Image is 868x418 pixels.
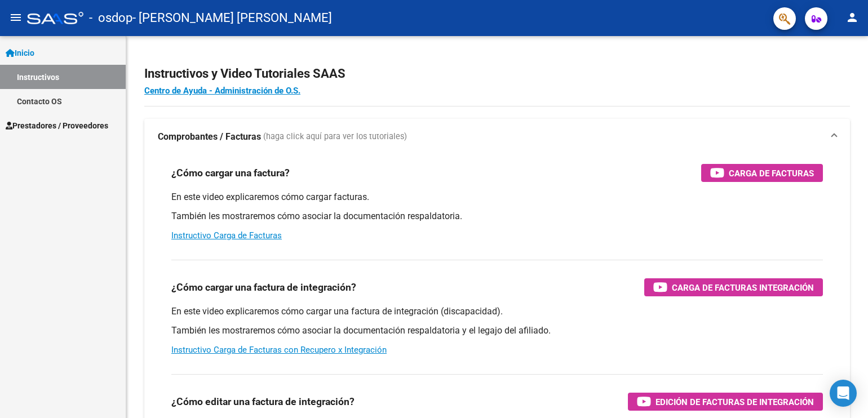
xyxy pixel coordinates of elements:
strong: Comprobantes / Facturas [158,131,261,143]
span: Prestadores / Proveedores [6,119,108,132]
button: Edición de Facturas de integración [628,393,823,411]
span: - [PERSON_NAME] [PERSON_NAME] [132,6,332,30]
span: Inicio [6,47,34,59]
span: Carga de Facturas Integración [672,281,814,295]
button: Carga de Facturas Integración [644,278,823,296]
span: - osdop [89,6,132,30]
mat-expansion-panel-header: Comprobantes / Facturas (haga click aquí para ver los tutoriales) [144,119,850,155]
p: También les mostraremos cómo asociar la documentación respaldatoria. [171,210,823,223]
h3: ¿Cómo editar una factura de integración? [171,394,355,410]
p: En este video explicaremos cómo cargar facturas. [171,191,823,203]
h3: ¿Cómo cargar una factura? [171,165,290,181]
span: Edición de Facturas de integración [656,395,814,409]
p: También les mostraremos cómo asociar la documentación respaldatoria y el legajo del afiliado. [171,324,823,337]
mat-icon: person [845,11,859,24]
span: (haga click aquí para ver los tutoriales) [263,131,407,143]
mat-icon: menu [9,11,23,24]
h3: ¿Cómo cargar una factura de integración? [171,279,356,295]
p: En este video explicaremos cómo cargar una factura de integración (discapacidad). [171,305,823,318]
button: Carga de Facturas [701,164,823,182]
a: Instructivo Carga de Facturas con Recupero x Integración [171,345,387,355]
a: Centro de Ayuda - Administración de O.S. [144,86,300,96]
h2: Instructivos y Video Tutoriales SAAS [144,63,850,85]
div: Open Intercom Messenger [830,380,857,407]
a: Instructivo Carga de Facturas [171,230,282,241]
span: Carga de Facturas [729,166,814,180]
